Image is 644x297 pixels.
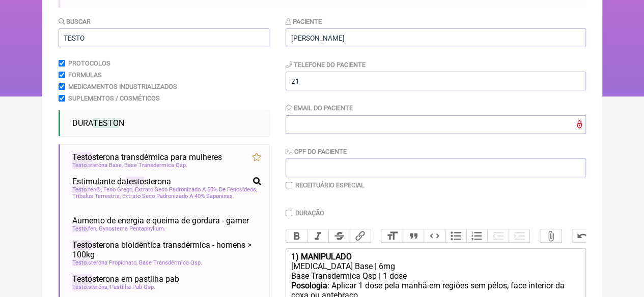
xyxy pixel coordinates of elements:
strong: Posologia [291,281,327,290]
div: Base Transdermica Qsp | 1 dose [291,271,580,281]
button: Bold [286,229,307,243]
span: Testo [72,259,88,266]
label: Suplementos / Cosméticos [68,94,160,102]
label: Telefone do Paciente [286,61,366,69]
div: [MEDICAL_DATA] Base | 6mg [291,261,580,271]
button: Attach Files [540,229,562,243]
span: Testo [72,225,88,232]
span: Testo [72,274,92,284]
button: Strikethrough [328,229,350,243]
button: Quote [403,229,424,243]
span: Testo [72,152,92,162]
label: Paciente [286,18,322,25]
span: fen [72,225,97,232]
span: sterona bioidêntica transdérmica - homens > 100kg [72,240,261,259]
label: Email do Paciente [286,104,353,112]
span: sterona Propionato [72,259,137,266]
button: Undo [572,229,594,243]
span: sterona transdérmica para mulheres [72,152,222,162]
span: Base Transdermica Qsp [124,162,187,169]
button: Link [350,229,371,243]
label: Formulas [68,71,102,79]
button: Code [424,229,445,243]
span: Testo [72,162,88,169]
span: Tribulus Terrestris, Extrato Seco Padronizado A 40% Saponinas [72,193,234,200]
span: Testo [72,186,88,193]
span: testo [126,177,144,186]
span: Aumento de energia e queima de gordura - gamer [72,216,249,225]
label: Buscar [59,18,91,25]
button: Numbers [466,229,488,243]
span: DURA N [72,118,124,128]
label: Medicamentos Industrializados [68,83,177,90]
span: sterona Base [72,162,123,169]
span: Estimulante da sterona [72,177,171,186]
label: Receituário Especial [295,181,365,189]
input: exemplo: emagrecimento, ansiedade [59,28,269,47]
button: Heading [381,229,403,243]
span: TESTO [93,118,119,128]
span: sterona [72,284,108,290]
button: Bullets [445,229,466,243]
button: Decrease Level [487,229,509,243]
span: Testo [72,240,92,250]
button: Italic [307,229,328,243]
label: CPF do Paciente [286,148,347,155]
strong: 1) MANIPULADO [291,252,351,261]
span: Gynostema Pentaphyllum [99,225,165,232]
label: Duração [295,209,324,217]
span: fen®, Feno Grego, Extrato Seco Padronizado A 50% De Fenosídeos [72,186,257,193]
span: Pastilha Pab Qsp [110,284,155,290]
button: Increase Level [509,229,530,243]
span: Base Transdérmica Qsp [139,259,202,266]
label: Protocolos [68,59,110,67]
span: Testo [72,284,88,290]
span: sterona em pastilha pab [72,274,179,284]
